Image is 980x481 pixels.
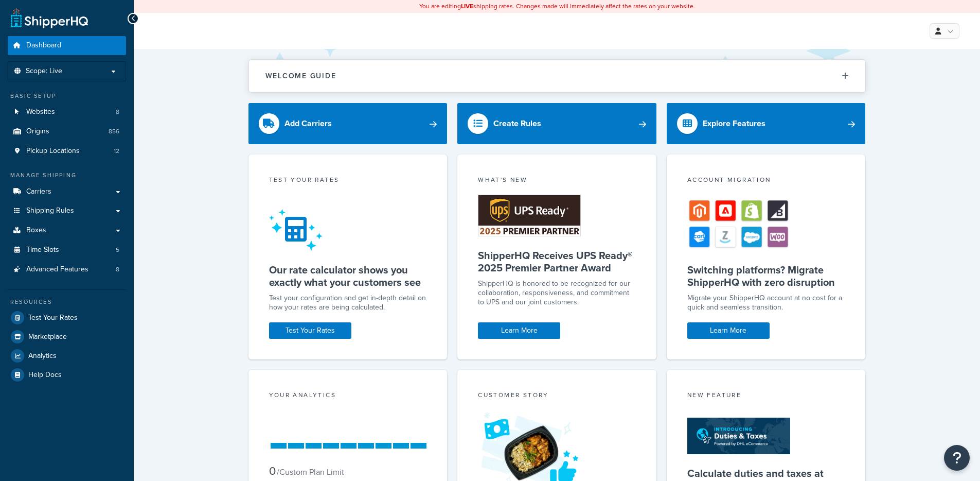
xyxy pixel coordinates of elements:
li: Time Slots [8,240,126,260]
div: Test your rates [269,175,427,187]
a: Marketplace [8,328,126,346]
div: Migrate your ShipperHQ account at no cost for a quick and seamless transition. [687,294,845,312]
div: Create Rules [493,116,541,131]
small: / Custom Plan Limit [277,466,344,478]
div: Customer Story [478,390,636,402]
li: Websites [8,102,126,122]
h2: Welcome Guide [265,72,336,80]
div: Your Analytics [269,390,427,402]
span: Analytics [28,352,57,360]
div: Resources [8,298,126,306]
div: What's New [478,175,636,187]
button: Welcome Guide [249,60,865,92]
a: Origins856 [8,122,126,141]
span: 8 [116,108,119,116]
li: Origins [8,122,126,141]
span: Boxes [26,226,46,235]
a: Test Your Rates [269,322,351,339]
div: Basic Setup [8,92,126,100]
a: Carriers [8,182,126,201]
div: Manage Shipping [8,171,126,180]
a: Learn More [687,322,770,339]
h5: ShipperHQ Receives UPS Ready® 2025 Premier Partner Award [478,249,636,274]
span: Help Docs [28,371,62,380]
div: Add Carriers [284,116,332,131]
span: Carriers [26,187,51,196]
li: Pickup Locations [8,142,126,161]
span: 0 [269,462,276,479]
a: Time Slots5 [8,240,126,260]
a: Dashboard [8,36,126,55]
a: Create Rules [457,103,656,144]
span: Test Your Rates [28,314,78,322]
span: Scope: Live [26,67,62,76]
a: Help Docs [8,366,126,384]
a: Boxes [8,221,126,240]
a: Shipping Rules [8,201,126,220]
span: 5 [116,246,119,254]
li: Advanced Features [8,260,126,279]
span: Websites [26,108,55,116]
a: Learn More [478,322,560,339]
div: Account Migration [687,175,845,187]
p: ShipperHQ is honored to be recognized for our collaboration, responsiveness, and commitment to UP... [478,279,636,307]
a: Test Your Rates [8,308,126,327]
span: Dashboard [26,41,61,50]
span: 8 [116,265,119,274]
b: LIVE [461,2,473,11]
h5: Our rate calculator shows you exactly what your customers see [269,264,427,288]
a: Advanced Features8 [8,260,126,279]
div: Test your configuration and get in-depth detail on how your rates are being calculated. [269,294,427,312]
span: 856 [109,127,119,136]
a: Websites8 [8,102,126,122]
a: Explore Features [667,103,866,144]
div: Explore Features [703,116,765,131]
h5: Switching platforms? Migrate ShipperHQ with zero disruption [687,264,845,288]
button: Open Resource Center [944,445,970,471]
span: Pickup Locations [26,147,80,156]
span: Advanced Features [26,265,88,274]
a: Analytics [8,347,126,365]
div: New Feature [687,390,845,402]
span: Marketplace [28,333,67,341]
a: Pickup Locations12 [8,142,126,161]
span: 12 [114,147,119,156]
span: Origins [26,127,49,136]
span: Shipping Rules [26,207,74,215]
span: Time Slots [26,246,59,254]
a: Add Carriers [248,103,448,144]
